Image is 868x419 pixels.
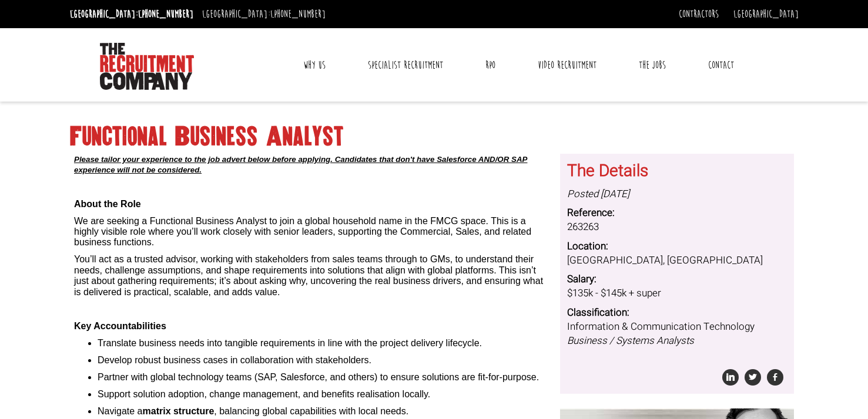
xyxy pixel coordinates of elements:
dd: 263263 [567,220,787,234]
a: Contractors [679,8,719,21]
a: Contact [699,50,743,80]
i: Business / Systems Analysts [567,333,694,348]
li: [GEOGRAPHIC_DATA]: [67,5,196,23]
dt: Reference: [567,206,787,220]
a: [PHONE_NUMBER] [138,8,193,21]
a: [GEOGRAPHIC_DATA] [733,8,799,21]
b: Key Accountabilities [74,321,166,331]
li: Navigate a , balancing global capabilities with local needs. [98,406,551,417]
p: You’ll act as a trusted advisor, working with stakeholders from sales teams through to GMs, to un... [74,254,551,298]
dt: Classification: [567,306,787,320]
li: [GEOGRAPHIC_DATA]: [199,5,329,23]
dd: [GEOGRAPHIC_DATA], [GEOGRAPHIC_DATA] [567,254,787,268]
dd: $135k - $145k + super [567,286,787,300]
dt: Salary: [567,272,787,286]
img: The Recruitment Company [100,43,194,90]
a: Why Us [294,50,334,80]
i: Posted [DATE] [567,187,629,201]
dd: Information & Communication Technology [567,320,787,349]
a: Specialist Recruitment [359,50,452,80]
h3: The Details [567,163,787,181]
b: matrix structure [143,406,215,416]
li: Partner with global technology teams (SAP, Salesforce, and others) to ensure solutions are fit-fo... [98,372,551,383]
li: Support solution adoption, change management, and benefits realisation locally. [98,389,551,400]
a: [PHONE_NUMBER] [270,8,326,21]
b: About the Role [74,199,141,209]
a: RPO [477,50,504,80]
li: Develop robust business cases in collaboration with stakeholders. [98,355,551,366]
h1: Functional Business Analyst [70,126,799,147]
li: Translate business needs into tangible requirements in line with the project delivery lifecycle. [98,338,551,349]
span: Please tailor your experience to the job advert below before applying. Candidates that don't have... [74,155,527,174]
p: We are seeking a Functional Business Analyst to join a global household name in the FMCG space. T... [74,216,551,248]
a: The Jobs [630,50,675,80]
dt: Location: [567,239,787,254]
a: Video Recruitment [529,50,605,80]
